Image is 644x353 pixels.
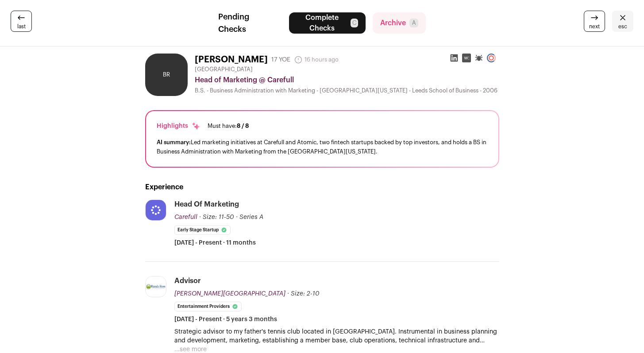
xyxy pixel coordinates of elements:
[195,66,253,73] span: [GEOGRAPHIC_DATA]
[589,23,600,30] span: next
[195,54,268,66] h1: [PERSON_NAME]
[145,54,188,96] div: BR
[174,327,499,345] p: Strategic advisor to my father's tennis club located in [GEOGRAPHIC_DATA]. Instrumental in busine...
[287,291,320,297] span: · Size: 2-10
[174,302,242,311] li: Entertainment Providers
[289,12,366,34] button: Complete ChecksC
[208,123,249,130] div: Must have:
[157,122,201,130] div: Highlights
[174,276,201,286] div: Advisor
[612,11,633,32] a: esc
[294,55,339,64] span: 16 hours ago
[195,87,499,94] div: B.S. - Business Administration with Marketing - [GEOGRAPHIC_DATA][US_STATE] - Leeds School of Bus...
[199,214,234,220] span: · Size: 11-50
[584,11,605,32] a: next
[236,213,238,222] span: ·
[239,214,263,220] span: Series A
[373,12,426,34] button: ArchiveA
[174,238,256,247] span: [DATE] - Present · 11 months
[174,315,277,324] span: [DATE] - Present · 5 years 3 months
[146,200,166,220] img: 5dc1fcd76e7e2832543bb4e9607457aaa3ccfaa3cef39bbbf6a9431fd6381943.jpg
[157,139,191,145] span: AI summary:
[174,214,197,220] span: Carefull
[271,55,290,64] div: 17 YOE
[618,23,627,30] span: esc
[409,19,418,27] span: A
[157,138,488,156] div: Led marketing initiatives at Carefull and Atomic, two fintech startups backed by top investors, a...
[146,276,166,297] img: 6cfe7f7f85fd0a7db85fa32f95a84b0e780dea9ec50d5b59aa2eb33ddf85f2eb.jpg
[17,23,26,30] span: last
[195,75,499,85] div: Head of Marketing @ Carefull
[174,200,239,209] div: Head of Marketing
[145,182,499,192] h2: Experience
[174,291,285,297] span: [PERSON_NAME][GEOGRAPHIC_DATA]
[11,11,32,32] a: last
[218,11,274,35] span: Pending Checks
[237,123,249,129] span: 8 / 8
[174,225,231,235] li: Early Stage Startup
[351,19,358,27] span: C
